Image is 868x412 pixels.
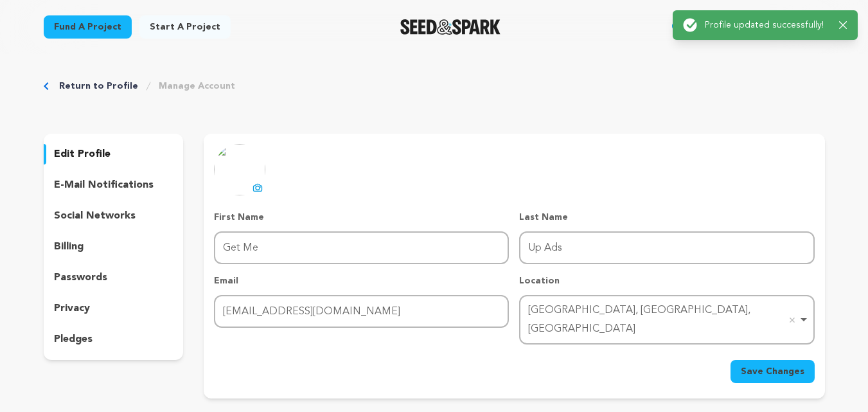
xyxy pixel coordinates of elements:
p: billing [54,239,84,255]
p: First Name [214,211,509,224]
a: Manage Account [159,80,235,93]
img: Seed&Spark Logo Dark Mode [400,19,501,35]
button: Remove item: 'ChIJA2p5p_9Qa4gRfOq5QPadjtY' [786,314,799,327]
a: Start a project [139,15,231,39]
button: billing [44,237,184,257]
button: passwords [44,267,184,288]
p: social networks [54,208,136,224]
p: e-mail notifications [54,177,154,193]
p: Last Name [519,211,814,224]
p: Email [214,274,509,287]
button: e-mail notifications [44,175,184,195]
button: edit profile [44,144,184,165]
p: passwords [54,270,107,285]
button: Save Changes [731,360,815,383]
div: [GEOGRAPHIC_DATA], [GEOGRAPHIC_DATA], [GEOGRAPHIC_DATA] [528,301,797,339]
p: Profile updated successfully! [705,19,829,31]
button: pledges [44,329,184,350]
input: Last Name [519,231,814,264]
a: Seed&Spark Homepage [400,19,501,35]
a: Return to Profile [59,80,138,93]
a: Fund a project [44,15,132,39]
p: pledges [54,332,93,347]
div: Breadcrumb [44,80,825,93]
button: privacy [44,298,184,319]
p: privacy [54,301,90,316]
input: Email [214,295,509,328]
button: social networks [44,206,184,226]
span: Save Changes [741,365,804,378]
input: First Name [214,231,509,264]
p: edit profile [54,147,111,162]
p: Location [519,274,814,287]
